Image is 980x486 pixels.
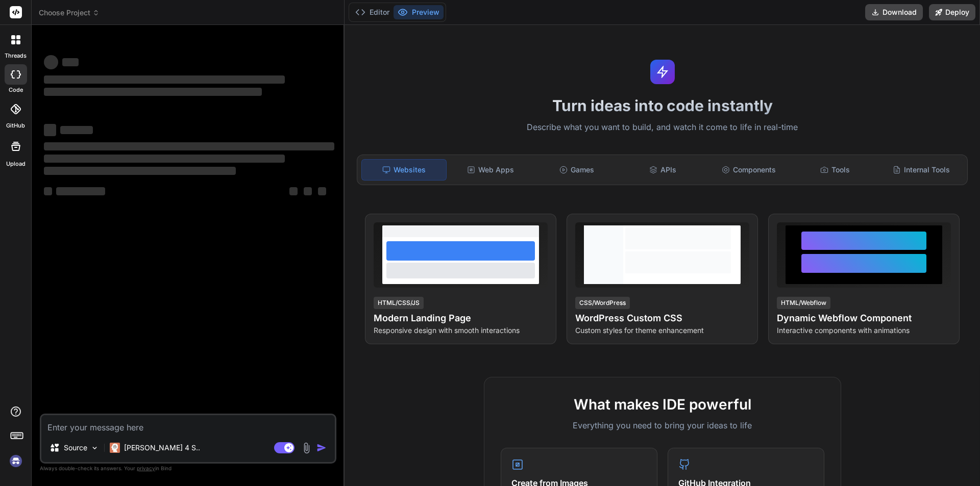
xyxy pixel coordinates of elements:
span: ‌ [56,187,105,195]
span: ‌ [44,75,285,84]
span: ‌ [60,126,93,134]
div: HTML/CSS/JS [374,297,424,309]
span: ‌ [44,124,56,136]
div: Components [707,159,791,181]
p: Always double-check its answers. Your in Bind [40,464,336,473]
p: Describe what you want to build, and watch it come to life in real-time [351,121,974,134]
p: Interactive components with animations [777,325,951,336]
span: ‌ [44,155,285,163]
div: Websites [361,159,447,181]
span: ‌ [44,88,262,96]
div: Internal Tools [879,159,963,181]
img: attachment [301,442,312,454]
label: Upload [6,160,26,168]
p: Responsive design with smooth interactions [374,325,548,336]
label: threads [5,52,27,60]
label: GitHub [6,121,25,130]
button: Preview [394,5,444,19]
span: ‌ [44,187,52,195]
h2: What makes IDE powerful [501,394,824,415]
span: privacy [137,465,155,471]
span: ‌ [44,55,58,69]
div: CSS/WordPress [575,297,630,309]
p: [PERSON_NAME] 4 S.. [124,443,200,453]
p: Source [64,443,87,453]
div: APIs [621,159,705,181]
p: Everything you need to bring your ideas to life [501,419,824,431]
button: Deploy [929,4,975,20]
h4: Modern Landing Page [374,311,548,325]
img: Pick Models [90,444,99,452]
span: ‌ [318,187,326,195]
img: Claude 4 Sonnet [110,443,120,453]
button: Editor [351,5,394,19]
img: icon [316,443,327,453]
button: Download [865,4,923,20]
span: ‌ [44,167,236,175]
span: Choose Project [39,8,100,18]
h1: Turn ideas into code instantly [351,96,974,115]
span: ‌ [289,187,298,195]
span: ‌ [44,142,334,150]
p: Custom styles for theme enhancement [575,325,749,336]
div: Games [535,159,619,181]
div: Tools [793,159,877,181]
div: Web Apps [449,159,533,181]
label: code [9,86,23,94]
span: ‌ [62,58,79,66]
img: signin [7,452,24,470]
h4: Dynamic Webflow Component [777,311,951,325]
h4: WordPress Custom CSS [575,311,749,325]
div: HTML/Webflow [777,297,830,309]
span: ‌ [304,187,312,195]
